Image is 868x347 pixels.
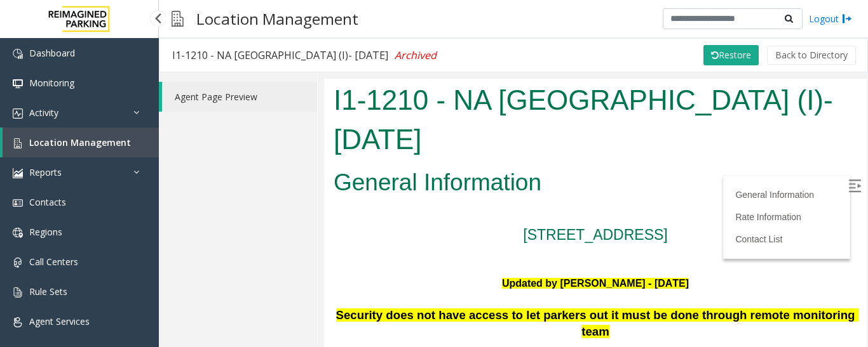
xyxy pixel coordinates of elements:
h2: General Information [10,88,533,121]
span: Contacts [29,196,66,208]
img: 'icon' [13,49,23,59]
img: 'icon' [13,317,23,327]
span: Agent Services [29,315,90,327]
span: Security does not have access to let parkers out it must be done through remote monitoring team [12,230,534,259]
button: Restore [703,45,759,65]
img: 'icon' [13,287,23,298]
span: Reports [29,166,62,178]
button: Back to Directory [767,46,856,65]
img: 'icon' [13,198,23,208]
span: Regions [29,226,62,238]
img: 'icon' [13,108,23,119]
span: Rule Sets [29,285,67,298]
img: Open/Close Sidebar Menu [524,101,537,114]
a: Contact List [411,155,458,166]
a: Logout [809,12,852,25]
a: Location Management [3,128,159,157]
a: Rate Information [411,133,477,143]
span: Activity [29,107,58,119]
a: Agent Page Preview [162,82,317,112]
h1: I1-1210 - NA [GEOGRAPHIC_DATA] (I)- [DATE] [10,2,533,80]
span: Dashboard [29,47,75,59]
div: I1-1210 - NA [GEOGRAPHIC_DATA] (I)- [DATE] [172,47,437,63]
h3: Location Management [190,3,365,34]
span: Call Centers [29,256,78,268]
a: [STREET_ADDRESS] [199,148,344,164]
img: 'icon' [13,138,23,148]
span: Monitoring [29,77,74,89]
img: 'icon' [13,79,23,89]
img: 'icon' [13,168,23,178]
img: pageIcon [172,3,184,34]
span: Updated by [PERSON_NAME] - [DATE] [178,199,365,210]
span: Location Management [29,136,131,148]
span: Archived [395,48,437,62]
img: 'icon' [13,228,23,238]
a: General Information [411,111,490,121]
img: 'icon' [13,258,23,268]
img: logout [842,12,852,25]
